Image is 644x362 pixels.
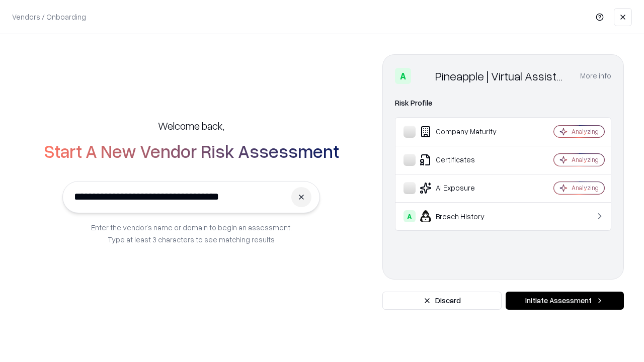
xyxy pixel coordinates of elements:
[404,210,524,222] div: Breach History
[572,155,599,164] div: Analyzing
[572,127,599,136] div: Analyzing
[158,119,224,133] h5: Welcome back,
[435,68,568,84] div: Pineapple | Virtual Assistant Agency
[395,97,611,109] div: Risk Profile
[506,292,624,310] button: Initiate Assessment
[572,184,599,192] div: Analyzing
[12,12,86,22] p: Vendors / Onboarding
[404,210,416,222] div: A
[404,182,524,194] div: AI Exposure
[91,221,292,245] p: Enter the vendor’s name or domain to begin an assessment. Type at least 3 characters to see match...
[404,154,524,166] div: Certificates
[404,126,524,138] div: Company Maturity
[382,292,502,310] button: Discard
[395,68,411,84] div: A
[44,141,339,161] h2: Start A New Vendor Risk Assessment
[415,68,431,84] img: Pineapple | Virtual Assistant Agency
[580,67,611,85] button: More info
